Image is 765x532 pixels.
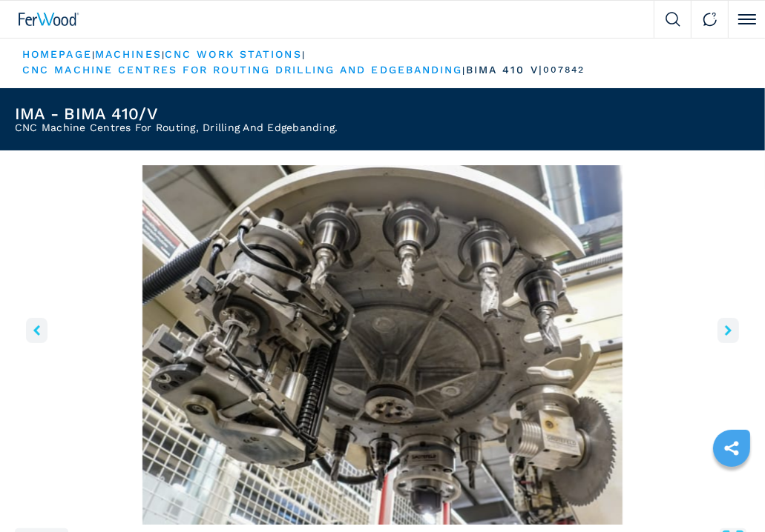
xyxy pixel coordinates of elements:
[15,165,750,525] img: CNC Machine Centres For Routing, Drilling And Edgebanding. IMA BIMA 410/V
[15,106,338,122] h1: IMA - BIMA 410/V
[302,50,305,60] span: |
[19,13,79,26] img: Ferwood
[713,430,750,467] a: sharethis
[22,64,463,76] a: cnc machine centres for routing drilling and edgebanding
[162,50,165,60] span: |
[718,318,739,343] button: right-button
[702,465,754,521] iframe: Chat
[466,63,543,78] p: bima 410 v |
[666,12,680,27] img: Search
[22,48,92,60] a: HOMEPAGE
[15,165,750,525] div: Go to Slide 7
[728,1,765,38] button: Click to toggle menu
[463,65,466,76] span: |
[95,48,162,60] a: machines
[15,122,338,133] h2: CNC Machine Centres For Routing, Drilling And Edgebanding.
[703,12,718,27] img: Contact us
[92,50,95,60] span: |
[165,48,302,60] a: cnc work stations
[26,318,47,343] button: left-button
[543,64,585,76] p: 007842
